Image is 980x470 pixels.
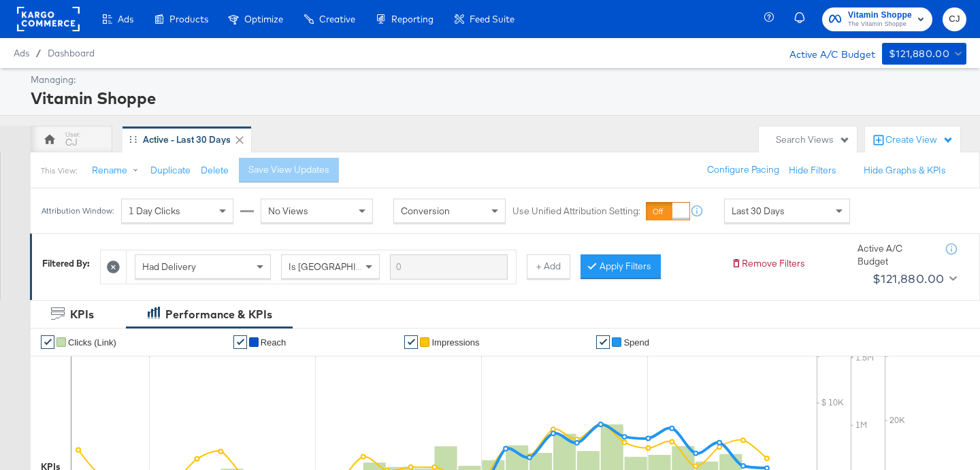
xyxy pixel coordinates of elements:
div: Attribution Window: [41,206,114,216]
span: CJ [948,12,961,27]
span: No Views [268,205,308,217]
span: Vitamin Shoppe [848,8,912,22]
button: Configure Pacing [698,158,789,182]
span: Spend [623,337,649,348]
div: Active - Last 30 Days [143,133,231,146]
div: Active A/C Budget [775,43,875,63]
span: Conversion [401,205,450,217]
a: Dashboard [48,48,95,58]
div: Performance & KPIs [165,307,272,322]
span: / [29,48,48,58]
span: Reach [261,337,287,348]
span: Feed Suite [470,14,514,24]
span: Optimize [244,14,283,24]
button: $121,880.00 [882,43,966,65]
div: Filtered By: [42,257,90,270]
a: ✔ [233,335,247,349]
button: Duplicate [150,164,191,177]
div: $121,880.00 [872,269,944,289]
button: Apply Filters [581,254,661,279]
input: Enter a search term [390,254,508,280]
div: CJ [65,136,78,149]
div: Drag to reorder tab [129,135,137,143]
label: Use Unified Attribution Setting: [512,205,640,218]
div: $121,880.00 [889,46,949,63]
div: This View: [41,165,77,176]
span: Impressions [431,337,479,348]
a: ✔ [41,335,54,349]
button: Vitamin ShoppeThe Vitamin Shoppe [822,7,932,31]
button: Delete [201,164,229,177]
span: Reporting [391,14,434,24]
span: 1 Day Clicks [129,205,180,217]
button: Rename [82,158,153,183]
span: Ads [14,48,29,58]
a: ✔ [404,335,418,349]
span: Is [GEOGRAPHIC_DATA] [289,261,393,273]
div: Vitamin Shoppe [31,86,963,110]
button: Remove Filters [731,257,805,270]
span: The Vitamin Shoppe [848,19,912,30]
span: Creative [319,14,355,24]
a: ✔ [596,335,610,349]
button: Hide Filters [789,164,836,177]
button: + Add [527,254,570,279]
button: Hide Graphs & KPIs [864,164,946,177]
span: Ads [118,14,133,24]
div: Create View [885,133,953,147]
div: Active A/C Budget [857,242,932,267]
button: CJ [943,7,966,31]
span: Products [169,14,208,24]
div: KPIs [70,307,94,322]
span: Last 30 Days [732,205,785,217]
div: Search Views [776,133,850,146]
span: Clicks (Link) [68,337,116,348]
span: Had Delivery [142,261,196,273]
div: Managing: [31,73,963,86]
button: $121,880.00 [867,268,960,290]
